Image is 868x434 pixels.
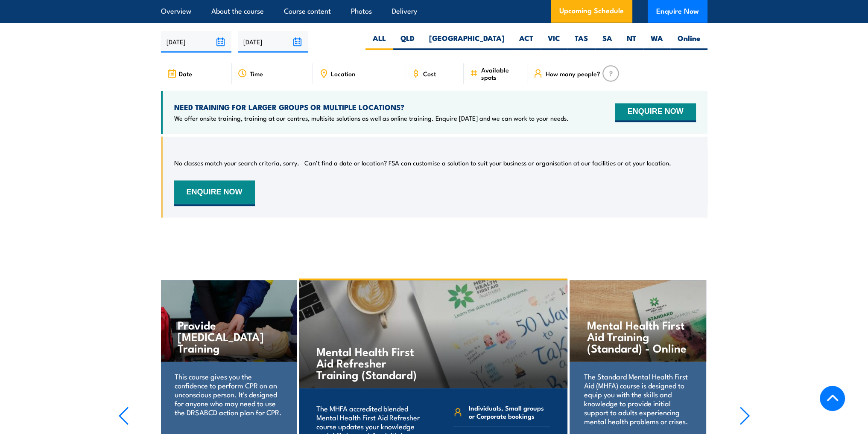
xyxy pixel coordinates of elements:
label: Online [670,33,707,50]
input: From date [161,31,231,52]
p: The Standard Mental Health First Aid (MHFA) course is designed to equip you with the skills and k... [584,372,691,425]
label: SA [595,33,620,50]
button: ENQUIRE NOW [615,103,696,122]
span: How many people? [545,70,600,77]
span: Individuals, Small groups or Corporate bookings [469,404,550,420]
label: [GEOGRAPHIC_DATA] [422,33,512,50]
label: WA [643,33,670,50]
span: Available spots [481,66,521,81]
h4: Provide [MEDICAL_DATA] Training [178,319,279,353]
button: ENQUIRE NOW [174,180,255,206]
p: We offer onsite training, training at our centres, multisite solutions as well as online training... [174,114,569,122]
label: TAS [567,33,595,50]
label: NT [620,33,643,50]
span: Location [331,70,355,77]
p: This course gives you the confidence to perform CPR on an unconscious person. It's designed for a... [175,372,282,417]
label: ACT [512,33,541,50]
p: No classes match your search criteria, sorry. [174,159,299,167]
label: ALL [365,33,393,50]
span: Time [250,70,263,77]
h4: Mental Health First Aid Refresher Training (Standard) [316,345,417,380]
h4: Mental Health First Aid Training (Standard) - Online [587,319,688,353]
span: Cost [423,70,436,77]
label: QLD [393,33,422,50]
input: To date [238,31,308,52]
label: VIC [541,33,567,50]
p: Can’t find a date or location? FSA can customise a solution to suit your business or organisation... [304,159,671,167]
h4: NEED TRAINING FOR LARGER GROUPS OR MULTIPLE LOCATIONS? [174,102,569,112]
span: Date [179,70,192,77]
